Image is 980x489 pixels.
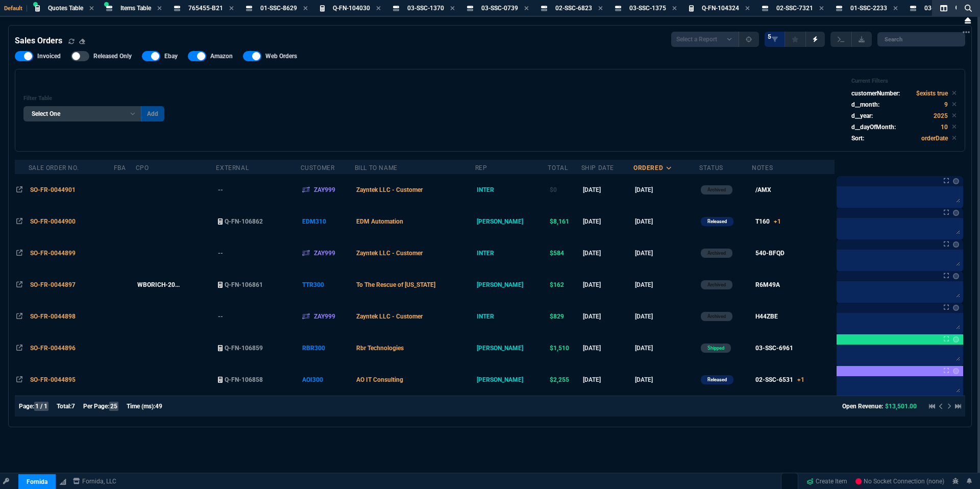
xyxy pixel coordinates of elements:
[89,5,94,13] nx-icon: Close Tab
[475,174,548,206] td: INTER
[548,174,581,206] td: $0
[157,5,162,13] nx-icon: Close Tab
[4,5,27,12] span: Default
[745,5,750,13] nx-icon: Close Tab
[581,269,633,301] td: [DATE]
[707,217,727,226] p: Released
[755,185,771,194] div: /AMX
[941,124,948,131] code: 10
[802,474,851,489] a: Create Item
[581,364,633,396] td: [DATE]
[755,249,785,258] div: 540-BFQD
[356,345,404,352] span: Rbr Technologies
[851,111,873,120] p: d__year:
[301,332,355,364] td: RBR300
[93,52,132,60] span: Released Only
[475,332,548,364] td: [PERSON_NAME]
[707,376,727,384] p: Released
[260,5,297,12] span: 01-SSC-8629
[633,332,699,364] td: [DATE]
[303,5,308,13] nx-icon: Close Tab
[633,206,699,237] td: [DATE]
[548,164,568,172] div: Total
[481,5,518,12] span: 03-SSC-0739
[301,237,355,269] td: ZAY999
[842,403,883,410] span: Open Revenue:
[109,402,118,411] span: 25
[961,2,976,14] nx-icon: Search
[581,164,614,172] div: Ship Date
[921,135,948,142] code: orderDate
[16,281,22,288] nx-icon: Open In Opposite Panel
[225,376,263,383] span: Q-FN-106858
[218,250,223,257] span: --
[71,403,75,410] span: 7
[755,280,780,289] div: R6M49A
[548,364,581,396] td: $2,255
[155,403,162,410] span: 49
[768,33,771,41] span: 5
[633,301,699,332] td: [DATE]
[333,5,370,12] span: Q-FN-104030
[581,206,633,237] td: [DATE]
[225,281,263,288] span: Q-FN-106861
[707,344,724,352] p: Shipped
[188,5,223,12] span: 765455-B21
[23,95,164,102] h6: Filter Table
[265,52,297,60] span: Web Orders
[70,477,119,486] a: msbcCompanyName
[30,376,76,383] span: SO-FR-0044895
[57,403,71,410] span: Total:
[951,2,967,14] nx-icon: Search
[407,5,444,12] span: 03-SSC-1370
[936,2,951,14] nx-icon: Split Panels
[19,403,34,410] span: Page:
[851,89,900,98] p: customerNumber:
[15,35,62,47] h4: Sales Orders
[137,281,180,288] span: WBORICH-20...
[776,5,813,12] span: 02-SSC-7321
[707,312,726,321] p: Archived
[755,312,778,321] div: H44ZBE
[548,332,581,364] td: $1,510
[136,164,149,172] div: CPO
[851,134,864,143] p: Sort:
[916,90,948,97] code: $exists true
[475,164,487,172] div: Rep
[672,5,677,13] nx-icon: Close Tab
[944,101,948,108] code: 9
[475,237,548,269] td: INTER
[702,5,739,12] span: Q-FN-104324
[633,164,663,172] div: ordered
[16,186,22,193] nx-icon: Open In Opposite Panel
[16,218,22,225] nx-icon: Open In Opposite Panel
[301,206,355,237] td: EDM310
[216,164,249,172] div: External
[855,478,944,485] span: No Socket Connection (none)
[924,5,961,12] span: 03-SSC-1368
[30,186,76,193] span: SO-FR-0044901
[797,376,804,383] span: +1
[30,250,76,257] span: SO-FR-0044899
[48,5,83,12] span: Quotes Table
[355,164,398,172] div: Bill To Name
[16,250,22,257] nx-icon: Open In Opposite Panel
[37,52,61,60] span: Invoiced
[16,345,22,352] nx-icon: Open In Opposite Panel
[301,269,355,301] td: TTR300
[475,364,548,396] td: [PERSON_NAME]
[164,52,178,60] span: Ebay
[755,375,804,384] div: 02-SSC-6531+1
[581,237,633,269] td: [DATE]
[127,403,155,410] span: Time (ms):
[819,5,824,13] nx-icon: Close Tab
[524,5,529,13] nx-icon: Close Tab
[581,174,633,206] td: [DATE]
[30,281,76,288] span: SO-FR-0044897
[356,218,403,225] span: EDM Automation
[851,123,896,132] p: d__dayOfMonth:
[633,364,699,396] td: [DATE]
[120,5,151,12] span: Items Table
[548,269,581,301] td: $162
[707,186,726,194] p: Archived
